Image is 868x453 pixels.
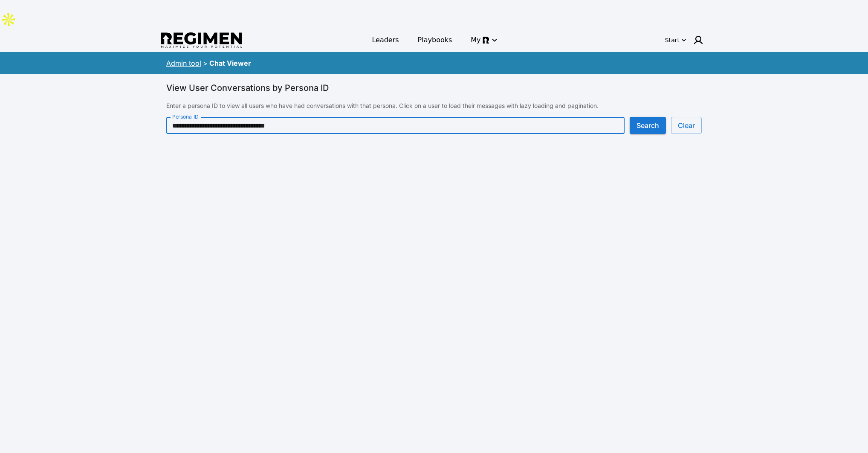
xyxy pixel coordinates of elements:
img: user icon [693,35,703,45]
img: Regimen logo [161,32,242,48]
span: Playbooks [418,35,452,45]
button: Start [663,33,688,47]
p: Enter a persona ID to view all users who have had conversations with that persona. Click on a use... [166,102,702,110]
label: Persona ID [172,113,199,120]
span: My [471,35,480,45]
a: Admin tool [166,59,201,67]
a: Leaders [367,32,404,48]
a: Playbooks [413,32,457,48]
div: Chat Viewer [209,58,251,68]
button: My [466,32,501,48]
button: Clear [671,117,702,134]
div: > [203,58,208,68]
button: Search [630,117,666,134]
h6: View User Conversations by Persona ID [166,81,702,95]
span: Leaders [372,35,399,45]
div: Start [665,36,680,44]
